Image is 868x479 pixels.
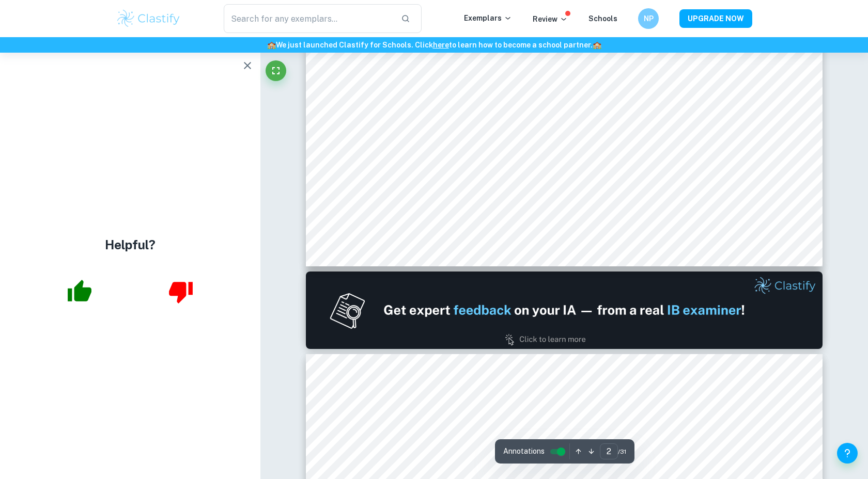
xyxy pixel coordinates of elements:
p: Exemplars [464,12,512,24]
span: / 31 [618,447,626,456]
span: Annotations [503,446,545,457]
img: Ad [306,272,823,349]
button: NP [638,8,659,29]
button: Help and Feedback [837,443,858,464]
a: Schools [588,14,617,23]
h6: We just launched Clastify for Schools. Click to learn how to become a school partner. [2,39,866,51]
span: 🏫 [267,41,276,49]
input: Search for any exemplars... [224,4,393,33]
a: here [433,41,449,49]
button: Fullscreen [266,60,286,81]
h4: Helpful? [105,235,156,254]
span: 🏫 [593,41,601,49]
p: Review [533,13,568,25]
h6: NP [643,13,655,24]
img: Clastify logo [116,8,181,29]
button: UPGRADE NOW [679,9,752,28]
